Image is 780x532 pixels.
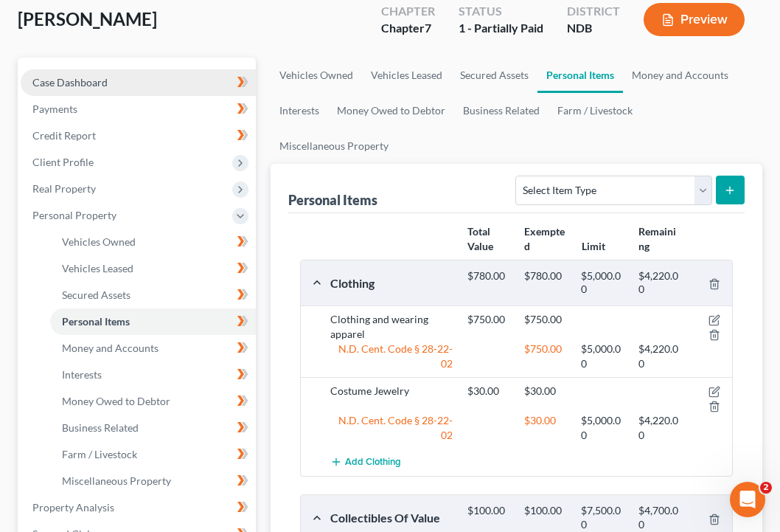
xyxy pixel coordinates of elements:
[330,449,401,476] button: Add Clothing
[323,312,460,342] div: Clothing and wearing apparel
[623,58,737,93] a: Money and Accounts
[62,315,130,328] span: Personal Items
[631,269,688,297] div: $4,220.00
[21,69,256,96] a: Case Dashboard
[50,282,256,308] a: Secured Assets
[760,482,772,494] span: 2
[288,191,377,209] div: Personal Items
[730,482,765,517] iframe: Intercom live chat
[345,457,401,469] span: Add Clothing
[21,96,256,122] a: Payments
[50,308,256,335] a: Personal Items
[517,312,574,327] div: $750.00
[32,182,96,195] span: Real Property
[362,58,451,93] a: Vehicles Leased
[582,240,605,252] strong: Limit
[32,501,114,514] span: Property Analysis
[631,504,688,531] div: $4,700.00
[524,225,565,252] strong: Exempted
[459,20,543,37] div: 1 - Partially Paid
[517,413,574,443] div: $30.00
[62,474,171,487] span: Miscellaneous Property
[567,20,620,37] div: NDB
[574,269,630,297] div: $5,000.00
[62,342,159,354] span: Money and Accounts
[517,504,574,531] div: $100.00
[50,362,256,388] a: Interests
[425,21,431,35] span: 7
[574,504,630,531] div: $7,500.00
[460,384,517,398] div: $30.00
[271,58,362,93] a: Vehicles Owned
[328,93,454,128] a: Money Owed to Debtor
[50,468,256,494] a: Miscellaneous Property
[62,421,139,434] span: Business Related
[323,413,460,443] div: N.D. Cent. Code § 28-22-02
[517,269,574,297] div: $780.00
[451,58,537,93] a: Secured Assets
[271,128,397,164] a: Miscellaneous Property
[574,413,630,443] div: $5,000.00
[454,93,549,128] a: Business Related
[467,225,493,252] strong: Total Value
[21,494,256,521] a: Property Analysis
[50,229,256,255] a: Vehicles Owned
[381,3,435,20] div: Chapter
[549,93,641,128] a: Farm / Livestock
[32,103,77,115] span: Payments
[638,225,676,252] strong: Remaining
[537,58,623,93] a: Personal Items
[32,156,94,168] span: Client Profile
[62,395,170,407] span: Money Owed to Debtor
[323,510,460,525] div: Collectibles Of Value
[62,235,136,248] span: Vehicles Owned
[62,368,102,381] span: Interests
[62,262,133,274] span: Vehicles Leased
[381,20,435,37] div: Chapter
[460,504,517,531] div: $100.00
[644,3,745,36] button: Preview
[32,129,96,142] span: Credit Report
[323,342,460,371] div: N.D. Cent. Code § 28-22-02
[631,342,688,371] div: $4,220.00
[567,3,620,20] div: District
[50,441,256,468] a: Farm / Livestock
[271,93,328,128] a: Interests
[50,415,256,441] a: Business Related
[50,388,256,415] a: Money Owed to Debtor
[62,448,137,460] span: Farm / Livestock
[517,384,574,398] div: $30.00
[323,384,460,413] div: Costume Jewelry
[631,413,688,443] div: $4,220.00
[32,76,108,89] span: Case Dashboard
[18,8,157,30] span: [PERSON_NAME]
[21,122,256,149] a: Credit Report
[62,289,130,301] span: Secured Assets
[50,255,256,282] a: Vehicles Leased
[517,342,574,371] div: $750.00
[50,335,256,362] a: Money and Accounts
[574,342,630,371] div: $5,000.00
[460,312,517,327] div: $750.00
[460,269,517,297] div: $780.00
[323,275,460,291] div: Clothing
[459,3,543,20] div: Status
[32,209,116,221] span: Personal Property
